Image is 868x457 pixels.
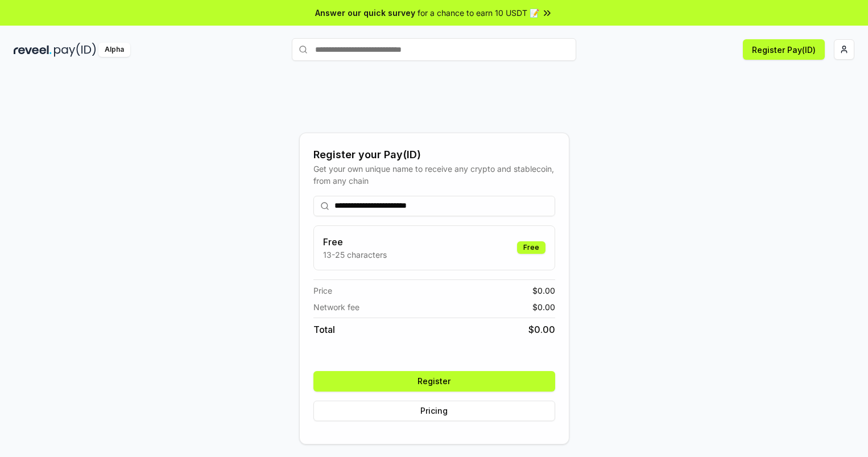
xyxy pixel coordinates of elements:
[313,323,335,336] span: Total
[313,163,555,187] div: Get your own unique name to receive any crypto and stablecoin, from any chain
[323,235,387,249] h3: Free
[323,249,387,261] p: 13-25 characters
[313,147,555,163] div: Register your Pay(ID)
[743,39,825,60] button: Register Pay(ID)
[14,43,52,57] img: reveel_dark
[418,7,539,19] span: for a chance to earn 10 USDT 📝
[98,43,130,57] div: Alpha
[313,285,332,297] span: Price
[528,323,555,336] span: $ 0.00
[313,401,555,421] button: Pricing
[313,301,359,313] span: Network fee
[532,301,555,313] span: $ 0.00
[517,241,545,254] div: Free
[54,43,96,57] img: pay_id
[315,7,415,19] span: Answer our quick survey
[532,285,555,297] span: $ 0.00
[313,371,555,392] button: Register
